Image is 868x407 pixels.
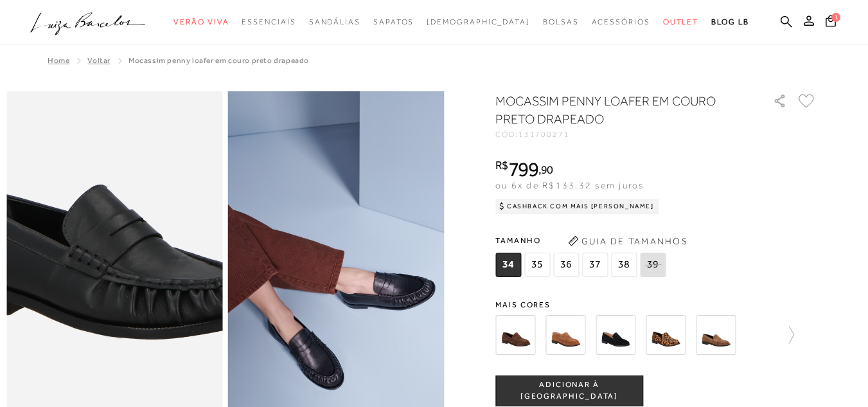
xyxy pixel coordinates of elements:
span: ou 6x de R$133,32 sem juros [495,180,644,190]
img: MOCASSIM PENNY LOAFER EM CAMURÇA CARAMELO DRAPEADO [696,315,736,355]
span: Mais cores [495,301,817,309]
span: Bolsas [543,17,579,26]
span: 131700271 [518,130,570,139]
span: 799 [508,158,538,181]
span: 90 [541,163,553,176]
span: Sandálias [309,17,360,26]
i: , [538,164,553,176]
div: CÓD: [495,131,752,138]
span: 1 [831,13,840,22]
span: Acessórios [592,17,650,26]
span: 36 [553,253,579,277]
span: 39 [640,253,666,277]
a: Voltar [87,56,111,65]
button: 1 [822,14,840,32]
h1: MOCASSIM PENNY LOAFER EM COURO PRETO DRAPEADO [495,92,736,128]
a: Home [48,56,69,65]
div: Cashback com Mais [PERSON_NAME] [495,199,659,214]
a: BLOG LB [711,10,748,34]
button: ADICIONAR À [GEOGRAPHIC_DATA] [495,375,643,406]
span: 35 [524,253,550,277]
a: noSubCategoriesText [309,10,360,34]
img: MOCASSIM CLÁSSICO EM COURO ONÇA [646,315,686,355]
span: Essenciais [242,17,296,26]
a: noSubCategoriesText [543,10,579,34]
span: Outlet [663,17,699,26]
i: R$ [495,159,508,171]
span: BLOG LB [711,17,748,26]
a: noSubCategoriesText [242,10,296,34]
a: noSubCategoriesText [592,10,650,34]
span: 34 [495,253,521,277]
span: Verão Viva [173,17,229,26]
span: Tamanho [495,231,669,250]
span: ADICIONAR À [GEOGRAPHIC_DATA] [496,379,642,402]
span: 37 [582,253,608,277]
img: MOCASSIM CLÁSSICO EM CAMURÇA PRETO [596,315,635,355]
img: MOCASSIM CLÁSSICO EM CAMURÇA CAFÉ [495,315,535,355]
a: noSubCategoriesText [173,10,229,34]
a: noSubCategoriesText [663,10,699,34]
span: MOCASSIM PENNY LOAFER EM COURO PRETO DRAPEADO [128,56,309,65]
button: Guia de Tamanhos [563,231,692,251]
span: 38 [611,253,637,277]
span: [DEMOGRAPHIC_DATA] [427,17,530,26]
a: noSubCategoriesText [373,10,414,34]
img: MOCASSIM CLÁSSICO EM CAMURÇA CARAMELO [545,315,585,355]
a: noSubCategoriesText [427,10,530,34]
span: Sapatos [373,17,414,26]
